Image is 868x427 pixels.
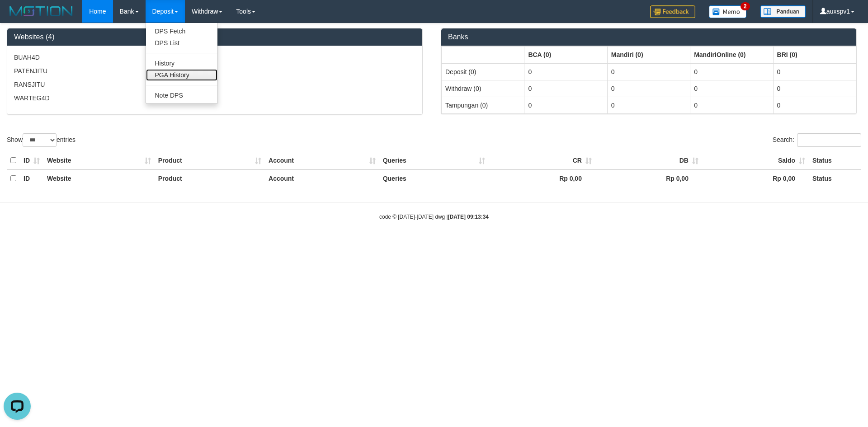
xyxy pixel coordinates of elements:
img: panduan.png [760,5,806,18]
th: Status [809,152,861,169]
strong: [DATE] 09:13:34 [448,214,489,220]
th: Saldo [702,152,809,169]
a: Note DPS [146,89,217,101]
h3: Websites (4) [14,33,415,41]
td: 0 [690,97,773,113]
button: Open LiveChat chat widget [4,4,31,31]
p: BUAH4D [14,53,415,62]
td: 0 [773,63,856,80]
td: 0 [607,63,690,80]
th: Account [265,169,379,187]
th: Website [43,169,155,187]
label: Show entries [7,133,75,147]
th: Group: activate to sort column ascending [607,46,690,63]
th: Website [43,152,155,169]
th: Queries [379,169,489,187]
a: DPS Fetch [146,25,217,37]
select: Showentries [23,133,57,147]
td: 0 [773,80,856,97]
a: PGA History [146,69,217,81]
input: Search: [797,133,861,147]
th: Group: activate to sort column ascending [690,46,773,63]
td: Deposit (0) [442,63,524,80]
td: 0 [607,97,690,113]
span: 2 [741,2,750,10]
th: Group: activate to sort column ascending [773,46,856,63]
td: 0 [524,97,607,113]
td: 0 [690,63,773,80]
small: code © [DATE]-[DATE] dwg | [379,214,489,220]
th: Group: activate to sort column ascending [524,46,607,63]
a: History [146,57,217,69]
img: Feedback.jpg [650,5,695,18]
td: 0 [524,63,607,80]
td: 0 [690,80,773,97]
td: Withdraw (0) [442,80,524,97]
p: WARTEG4D [14,94,415,103]
td: Tampungan (0) [442,97,524,113]
th: Product [155,169,265,187]
img: Button%20Memo.svg [709,5,747,18]
th: Group: activate to sort column ascending [442,46,524,63]
th: Rp 0,00 [595,169,702,187]
p: RANSJITU [14,80,415,89]
th: CR [489,152,595,169]
th: Status [809,169,861,187]
img: MOTION_logo.png [7,5,75,18]
th: Rp 0,00 [702,169,809,187]
th: ID [20,152,43,169]
td: 0 [773,97,856,113]
h3: Banks [448,33,849,41]
label: Search: [773,133,861,147]
td: 0 [524,80,607,97]
th: Rp 0,00 [489,169,595,187]
th: Queries [379,152,489,169]
th: ID [20,169,43,187]
td: 0 [607,80,690,97]
p: PATENJITU [14,66,415,75]
th: Account [265,152,379,169]
th: DB [595,152,702,169]
th: Product [155,152,265,169]
a: DPS List [146,37,217,49]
